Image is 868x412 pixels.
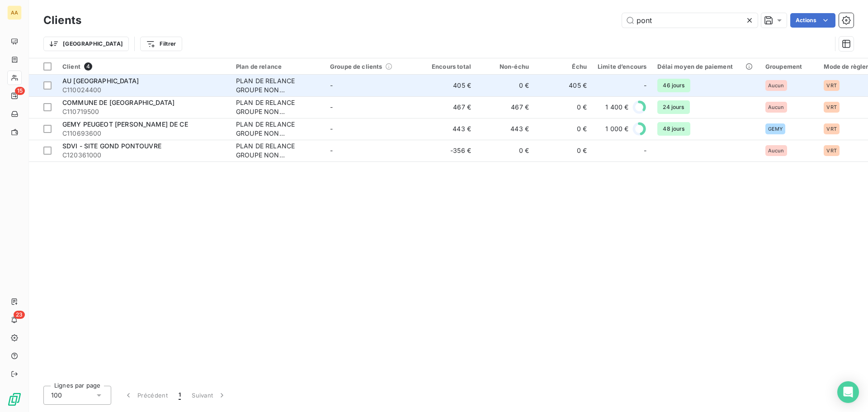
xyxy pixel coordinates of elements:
[419,140,476,161] td: -356 €
[236,142,319,160] div: PLAN DE RELANCE GROUPE NON AUTOMATIQUE
[534,75,592,96] td: 405 €
[605,103,628,112] span: 1 400 €
[140,37,182,51] button: Filtrer
[534,118,592,140] td: 0 €
[476,96,534,118] td: 467 €
[826,104,836,110] span: VRT
[14,311,25,319] span: 23
[826,148,836,153] span: VRT
[62,129,225,138] span: C110693600
[43,12,81,28] h3: Clients
[419,75,476,96] td: 405 €
[419,118,476,140] td: 443 €
[534,140,592,161] td: 0 €
[7,5,22,20] div: AA
[186,386,232,405] button: Suivant
[598,63,646,70] div: Limite d’encours
[84,62,92,71] span: 4
[330,63,382,70] span: Groupe de clients
[657,63,754,70] div: Délai moyen de paiement
[657,122,690,136] span: 48 jours
[236,98,319,116] div: PLAN DE RELANCE GROUPE NON AUTOMATIQUE
[330,103,333,111] span: -
[118,386,173,405] button: Précédent
[62,120,188,128] span: GEMY PEUGEOT [PERSON_NAME] DE CE
[540,63,587,70] div: Échu
[330,81,333,89] span: -
[622,13,758,28] input: Rechercher
[644,81,646,90] span: -
[657,100,689,114] span: 24 jours
[837,381,859,403] div: Open Intercom Messenger
[790,13,835,28] button: Actions
[179,391,181,400] span: 1
[62,107,225,116] span: C110719500
[236,120,319,138] div: PLAN DE RELANCE GROUPE NON AUTOMATIQUE
[419,96,476,118] td: 467 €
[51,391,62,400] span: 100
[768,126,783,132] span: GEMY
[62,99,175,106] span: COMMUNE DE [GEOGRAPHIC_DATA]
[482,63,529,70] div: Non-échu
[330,147,333,154] span: -
[826,126,836,132] span: VRT
[476,140,534,161] td: 0 €
[768,148,784,153] span: Aucun
[236,63,319,70] div: Plan de relance
[644,146,646,155] span: -
[7,392,22,407] img: Logo LeanPay
[605,124,628,133] span: 1 000 €
[330,125,333,133] span: -
[43,37,129,51] button: [GEOGRAPHIC_DATA]
[424,63,471,70] div: Encours total
[534,96,592,118] td: 0 €
[657,79,690,92] span: 46 jours
[768,83,784,88] span: Aucun
[765,63,813,70] div: Groupement
[62,85,225,95] span: C110024400
[173,386,186,405] button: 1
[62,63,80,70] span: Client
[62,142,161,150] span: SDVI - SITE GOND PONTOUVRE
[15,87,25,95] span: 15
[62,77,139,85] span: AU [GEOGRAPHIC_DATA]
[768,104,784,110] span: Aucun
[826,83,836,88] span: VRT
[62,151,225,160] span: C120361000
[236,76,319,95] div: PLAN DE RELANCE GROUPE NON AUTOMATIQUE
[476,75,534,96] td: 0 €
[476,118,534,140] td: 443 €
